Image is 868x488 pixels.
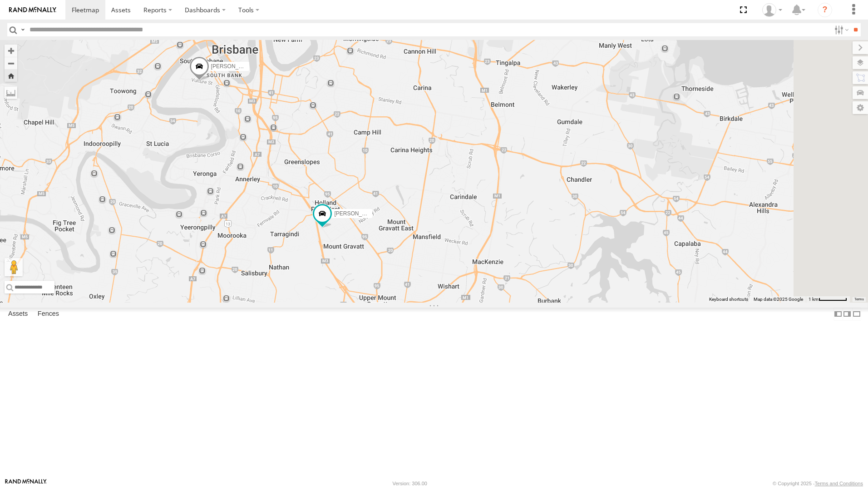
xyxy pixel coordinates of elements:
div: Version: 306.00 [393,481,427,486]
span: Map data ©2025 Google [754,297,803,302]
label: Dock Summary Table to the Left [833,308,843,321]
label: Measure [5,86,17,99]
label: Search Filter Options [831,23,850,36]
span: [PERSON_NAME] [334,211,379,217]
button: Drag Pegman onto the map to open Street View [5,258,23,276]
img: rand-logo.svg [9,7,56,13]
div: Marco DiBenedetto [759,3,785,17]
i: ? [818,3,832,17]
label: Search Query [19,23,26,36]
label: Hide Summary Table [852,308,861,321]
button: Keyboard shortcuts [709,296,748,303]
button: Zoom in [5,45,17,57]
span: [PERSON_NAME] - 063 EB2 [211,63,281,70]
button: Zoom Home [5,70,17,82]
button: Map Scale: 1 km per 59 pixels [806,296,850,303]
a: Visit our Website [5,479,47,488]
div: © Copyright 2025 - [773,481,863,486]
label: Map Settings [853,101,868,114]
span: 1 km [809,297,819,302]
a: Terms and Conditions [815,481,863,486]
label: Assets [4,308,32,320]
label: Fences [33,308,64,320]
button: Zoom out [5,57,17,70]
label: Dock Summary Table to the Right [843,308,852,321]
a: Terms (opens in new tab) [854,298,864,301]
